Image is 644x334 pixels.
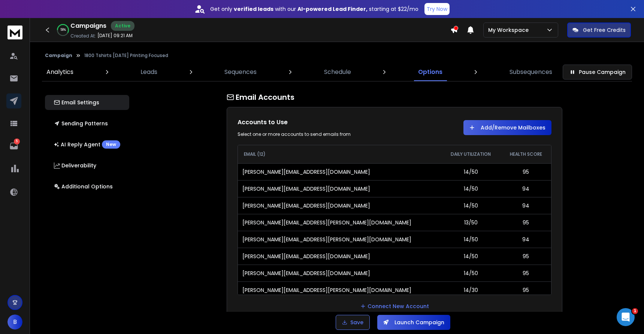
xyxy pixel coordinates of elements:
[501,197,551,214] td: 94
[136,63,162,81] a: Leads
[7,314,22,329] button: B
[501,231,551,248] td: 94
[441,265,501,281] td: 14/50
[14,138,20,144] p: 5
[102,140,120,149] div: New
[441,197,501,214] td: 14/50
[501,265,551,281] td: 95
[563,65,632,80] button: Pause Campaign
[501,145,551,163] th: HEALTH SCORE
[70,33,96,39] p: Created At:
[427,5,447,13] p: Try Now
[377,315,450,330] button: Launch Campaign
[424,3,450,15] button: Try Now
[60,28,66,32] p: 58 %
[501,248,551,265] td: 95
[242,286,411,294] p: [PERSON_NAME][EMAIL_ADDRESS][PERSON_NAME][DOMAIN_NAME]
[242,269,370,277] p: [PERSON_NAME][EMAIL_ADDRESS][DOMAIN_NAME]
[97,33,133,39] p: [DATE] 09:21 AM
[632,308,638,314] span: 1
[227,92,562,102] h1: Email Accounts
[45,116,129,131] button: Sending Patterns
[6,138,21,153] a: 5
[242,202,370,209] p: [PERSON_NAME][EMAIL_ADDRESS][DOMAIN_NAME]
[45,95,129,110] button: Email Settings
[441,214,501,231] td: 13/50
[441,145,501,163] th: DAILY UTILIZATION
[238,118,387,127] h1: Accounts to Use
[360,302,429,310] a: Connect New Account
[441,180,501,197] td: 14/50
[54,162,96,169] p: Deliverability
[238,145,441,163] th: EMAIL (12)
[46,68,73,77] p: Analytics
[583,26,626,34] p: Get Free Credits
[297,5,368,13] strong: AI-powered Lead Finder,
[210,5,418,13] p: Get only with our starting at $22/mo
[501,281,551,298] td: 95
[488,26,532,34] p: My Workspace
[501,214,551,231] td: 95
[54,183,113,190] p: Additional Options
[45,53,72,59] button: Campaign
[441,248,501,265] td: 14/50
[242,236,411,243] p: [PERSON_NAME][EMAIL_ADDRESS][PERSON_NAME][DOMAIN_NAME]
[54,99,99,106] p: Email Settings
[501,180,551,197] td: 94
[238,131,387,137] div: Select one or more accounts to send emails from
[510,68,552,77] p: Subsequences
[242,185,370,193] p: [PERSON_NAME][EMAIL_ADDRESS][DOMAIN_NAME]
[242,219,411,226] p: [PERSON_NAME][EMAIL_ADDRESS][PERSON_NAME][DOMAIN_NAME]
[320,63,356,81] a: Schedule
[441,163,501,180] td: 14/50
[567,23,631,38] button: Get Free Credits
[418,68,442,77] p: Options
[441,231,501,248] td: 14/50
[414,63,447,81] a: Options
[140,68,157,77] p: Leads
[220,63,261,81] a: Sequences
[505,63,557,81] a: Subsequences
[7,26,22,39] img: logo
[70,21,106,30] h1: Campaigns
[42,63,78,81] a: Analytics
[441,281,501,298] td: 14/30
[242,253,370,260] p: [PERSON_NAME][EMAIL_ADDRESS][DOMAIN_NAME]
[463,120,551,135] button: Add/Remove Mailboxes
[234,5,273,13] strong: verified leads
[111,21,134,31] div: Active
[336,315,370,330] button: Save
[45,158,129,173] button: Deliverability
[54,140,120,149] p: AI Reply Agent
[617,308,635,326] iframe: Intercom live chat
[224,68,257,77] p: Sequences
[54,120,108,127] p: Sending Patterns
[84,53,168,59] p: 1800 Tshirts [DATE] Printing Focused
[242,168,370,176] p: [PERSON_NAME][EMAIL_ADDRESS][DOMAIN_NAME]
[45,137,129,152] button: AI Reply AgentNew
[324,68,351,77] p: Schedule
[45,179,129,194] button: Additional Options
[501,163,551,180] td: 95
